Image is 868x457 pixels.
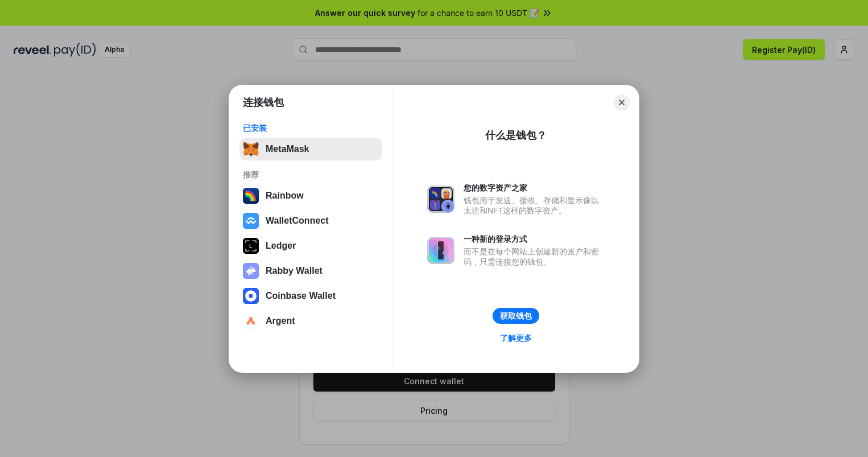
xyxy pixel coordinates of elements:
div: 钱包用于发送、接收、存储和显示像以太坊和NFT这样的数字资产。 [464,195,605,216]
div: Coinbase Wallet [266,291,336,301]
a: 了解更多 [493,331,539,345]
img: svg+xml,%3Csvg%20fill%3D%22none%22%20height%3D%2233%22%20viewBox%3D%220%200%2035%2033%22%20width%... [243,141,259,157]
h1: 连接钱包 [243,96,284,109]
div: Rabby Wallet [266,266,323,276]
button: WalletConnect [239,209,382,232]
div: Ledger [266,241,296,251]
img: svg+xml,%3Csvg%20xmlns%3D%22http%3A%2F%2Fwww.w3.org%2F2000%2Fsvg%22%20fill%3D%22none%22%20viewBox... [427,237,454,264]
button: MetaMask [239,138,382,160]
img: svg+xml,%3Csvg%20width%3D%2228%22%20height%3D%2228%22%20viewBox%3D%220%200%2028%2028%22%20fill%3D... [243,288,259,304]
button: Rabby Wallet [239,260,382,282]
img: svg+xml,%3Csvg%20xmlns%3D%22http%3A%2F%2Fwww.w3.org%2F2000%2Fsvg%22%20width%3D%2228%22%20height%3... [243,238,259,254]
div: 而不是在每个网站上创建新的账户和密码，只需连接您的钱包。 [464,246,605,267]
div: WalletConnect [266,216,329,226]
div: 您的数字资产之家 [464,183,605,193]
div: MetaMask [266,144,309,154]
div: 推荐 [243,170,379,180]
img: svg+xml,%3Csvg%20width%3D%2228%22%20height%3D%2228%22%20viewBox%3D%220%200%2028%2028%22%20fill%3D... [243,313,259,329]
button: Close [614,94,630,110]
img: svg+xml,%3Csvg%20xmlns%3D%22http%3A%2F%2Fwww.w3.org%2F2000%2Fsvg%22%20fill%3D%22none%22%20viewBox... [427,186,454,213]
div: 一种新的登录方式 [464,234,605,244]
button: Rainbow [239,184,382,207]
div: 已安装 [243,123,379,133]
div: 获取钱包 [500,311,532,321]
button: 获取钱包 [493,308,539,324]
button: Coinbase Wallet [239,285,382,307]
div: Argent [266,316,295,326]
button: Argent [239,310,382,332]
div: 了解更多 [500,333,532,343]
button: Ledger [239,234,382,257]
img: svg+xml,%3Csvg%20width%3D%2228%22%20height%3D%2228%22%20viewBox%3D%220%200%2028%2028%22%20fill%3D... [243,213,259,229]
div: Rainbow [266,191,304,201]
img: svg+xml,%3Csvg%20xmlns%3D%22http%3A%2F%2Fwww.w3.org%2F2000%2Fsvg%22%20fill%3D%22none%22%20viewBox... [243,263,259,279]
div: 什么是钱包？ [485,129,547,142]
img: svg+xml,%3Csvg%20width%3D%22120%22%20height%3D%22120%22%20viewBox%3D%220%200%20120%20120%22%20fil... [243,188,259,204]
